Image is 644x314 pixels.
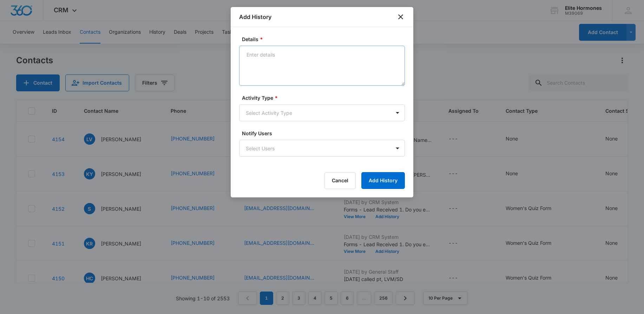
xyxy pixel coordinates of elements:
[361,172,405,189] button: Add History
[242,94,408,102] label: Activity Type
[324,172,356,189] button: Cancel
[242,35,408,43] label: Details
[239,13,271,21] h1: Add History
[242,130,408,137] label: Notify Users
[396,13,405,21] button: close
